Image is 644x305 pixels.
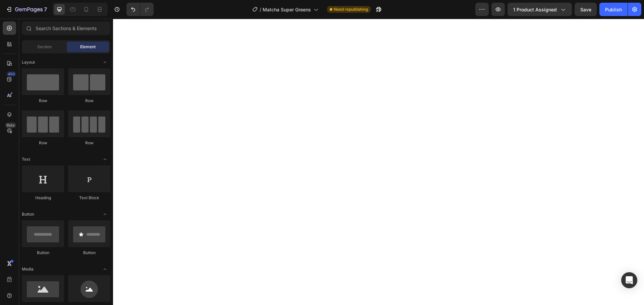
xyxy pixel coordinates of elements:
[113,19,644,305] iframe: Design area
[605,6,622,13] div: Publish
[22,195,64,201] div: Heading
[80,44,96,50] span: Element
[22,211,34,217] span: Button
[5,123,16,128] div: Beta
[22,156,30,162] span: Text
[44,5,47,13] p: 7
[575,3,597,16] button: Save
[100,154,110,165] span: Toggle open
[100,264,110,275] span: Toggle open
[68,195,110,201] div: Text Block
[22,266,34,272] span: Media
[3,3,50,16] button: 7
[621,272,637,288] div: Open Intercom Messenger
[263,6,311,13] span: Matcha Super Greens
[580,7,591,12] span: Save
[22,140,64,146] div: Row
[22,21,110,35] input: Search Sections & Elements
[507,3,572,16] button: 1 product assigned
[334,6,368,12] span: Need republishing
[68,98,110,104] div: Row
[599,3,628,16] button: Publish
[260,6,261,13] span: /
[37,44,52,50] span: Section
[68,250,110,256] div: Button
[68,140,110,146] div: Row
[22,98,64,104] div: Row
[6,71,16,77] div: 450
[22,59,35,65] span: Layout
[22,250,64,256] div: Button
[513,6,557,13] span: 1 product assigned
[100,57,110,68] span: Toggle open
[100,209,110,220] span: Toggle open
[126,3,154,16] div: Undo/Redo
